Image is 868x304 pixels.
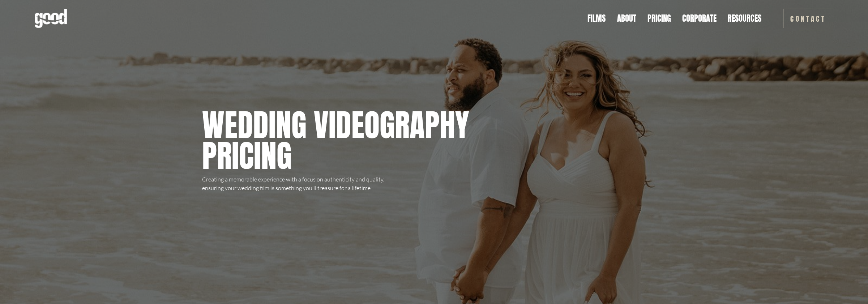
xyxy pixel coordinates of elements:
[202,110,517,171] h1: Wedding videography pricing
[587,13,606,24] a: Films
[728,14,761,23] span: Resources
[35,9,67,28] img: Good Feeling Films
[682,13,717,24] a: Corporate
[202,175,389,192] p: Creating a memorable experience with a focus on authenticity and quality, ensuring your wedding f...
[783,9,833,28] a: Contact
[617,13,636,24] a: About
[647,13,671,24] a: Pricing
[728,13,761,24] a: folder dropdown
